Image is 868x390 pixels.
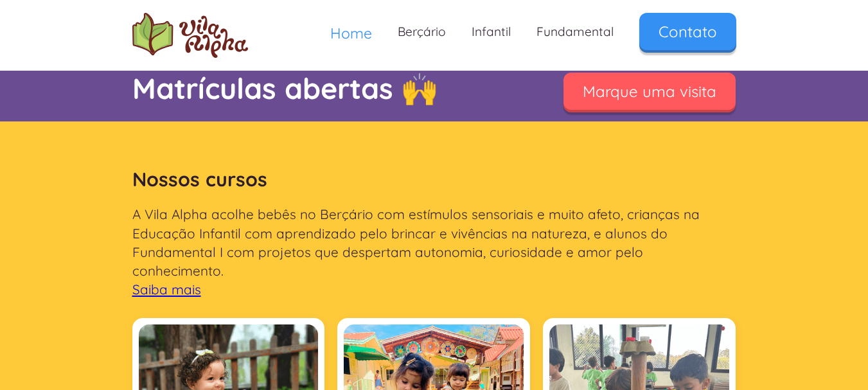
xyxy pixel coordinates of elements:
[132,13,248,58] a: home
[132,13,248,58] img: logo Escola Vila Alpha
[132,160,736,199] h2: Nossos cursos
[132,205,736,299] p: A Vila Alpha acolhe bebês no Berçário com estímulos sensoriais e muito afeto, crianças na Educaçã...
[132,68,531,109] p: Matrículas abertas 🙌
[563,73,736,110] a: Marque uma visita
[639,13,736,50] a: Contato
[317,13,385,53] a: Home
[385,13,459,51] a: Berçário
[459,13,524,51] a: Infantil
[132,281,201,297] a: Saiba mais
[524,13,626,51] a: Fundamental
[330,24,372,42] span: Home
